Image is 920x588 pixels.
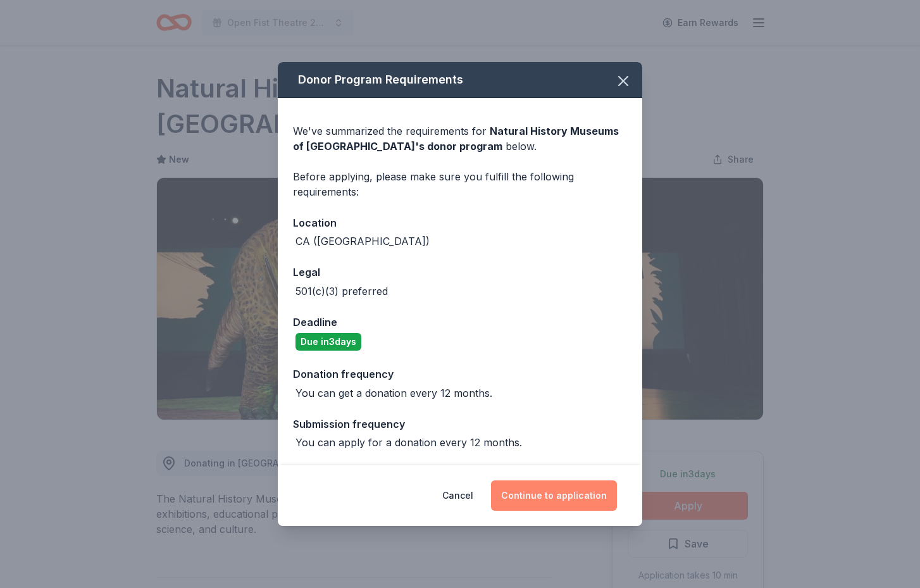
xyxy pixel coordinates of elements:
div: Location [293,215,627,231]
div: You can apply for a donation every 12 months. [295,435,522,450]
div: Deadline [293,314,627,330]
div: 501(c)(3) preferred [295,284,388,299]
div: Due in 3 days [295,333,361,351]
div: Legal [293,264,627,280]
div: You can get a donation every 12 months. [295,385,492,401]
button: Cancel [442,480,473,511]
div: Before applying, please make sure you fulfill the following requirements: [293,169,627,199]
div: Submission frequency [293,416,627,432]
div: Donation frequency [293,366,627,382]
div: We've summarized the requirements for below. [293,123,627,154]
div: CA ([GEOGRAPHIC_DATA]) [295,234,430,249]
button: Continue to application [491,480,617,511]
div: Donor Program Requirements [278,62,642,98]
